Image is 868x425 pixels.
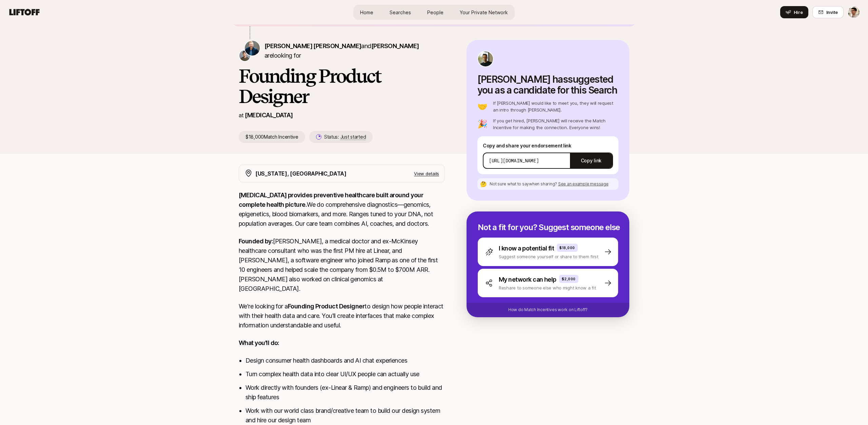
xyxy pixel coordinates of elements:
p: Status: [324,133,366,141]
button: Hire [780,6,808,18]
p: Copy and share your endorsement link [483,142,613,150]
p: We do comprehensive diagnostics—genomics, epigenetics, blood biomarkers, and more. Ranges tuned t... [239,190,445,228]
a: People [422,6,449,19]
img: David Deng [239,50,250,61]
p: View details [414,170,439,177]
p: My network can help [499,275,556,284]
a: Your Private Network [454,6,513,19]
p: How do Match Incentives work on Liftoff? [508,307,588,313]
p: [US_STATE], [GEOGRAPHIC_DATA] [255,169,347,178]
p: $18,000 Match Incentive [239,131,305,143]
li: Design consumer health dashboards and AI chat experiences [245,356,445,365]
p: If you get hired, [PERSON_NAME] will receive the Match Incentive for making the connection. Every... [493,117,618,131]
span: Searches [390,9,411,16]
strong: Founding Product Designer [288,303,365,310]
button: Kunal Bhatia [848,6,860,18]
span: [PERSON_NAME] [371,42,419,49]
span: Your Private Network [460,9,508,16]
button: Copy link [570,151,612,170]
li: Work directly with founders (ex-Linear & Ramp) and engineers to build and ship features [245,383,445,402]
p: $18,000 [559,245,575,250]
a: Searches [384,6,416,19]
a: Home [355,6,379,19]
button: Invite [812,6,844,18]
span: People [427,9,443,16]
p: Suggest someone yourself or share to them first [499,253,598,260]
p: [URL][DOMAIN_NAME] [489,157,539,164]
span: and [361,42,419,49]
p: If [PERSON_NAME] would like to meet you, they will request an intro through [PERSON_NAME]. [493,100,618,113]
p: $2,000 [562,276,576,282]
li: Work with our world class brand/creative team to build our design system and hire our design team [245,406,445,425]
h1: Founding Product Designer [239,66,445,106]
span: Just started [340,134,366,140]
p: [PERSON_NAME] has suggested you as a candidate for this Search [477,74,618,96]
span: Home [360,9,373,16]
li: Turn complex health data into clear UI/UX people can actually use [245,369,445,379]
p: Not a fit for you? Suggest someone else [478,223,618,232]
p: 🎉 [477,120,488,128]
span: Hire [794,9,803,16]
img: f0936900_d56c_467f_af31_1b3fd38f9a79.jpg [478,52,493,66]
p: I know a potential fit [499,244,554,253]
span: [PERSON_NAME] [PERSON_NAME] [264,42,361,49]
p: Reshare to someone else who might know a fit [499,284,596,291]
p: 🤝 [477,102,488,110]
img: Sagan Schultz [245,41,260,56]
span: Invite [826,9,838,16]
strong: [MEDICAL_DATA] provides preventive healthcare built around your complete health picture. [239,191,424,208]
strong: Founded by: [239,238,273,245]
p: [PERSON_NAME], a medical doctor and ex-McKinsey healthcare consultant who was the first PM hire a... [239,237,445,294]
img: Kunal Bhatia [848,6,860,18]
strong: What you'll do: [239,339,279,346]
p: 🤔 [480,181,487,187]
p: at [239,111,243,120]
p: We're looking for a to design how people interact with their health data and care. You'll create ... [239,302,445,330]
p: Not sure what to say when sharing ? [490,181,609,187]
span: See an example message [558,181,609,186]
p: are looking for [264,41,445,60]
p: [MEDICAL_DATA] [245,110,293,120]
